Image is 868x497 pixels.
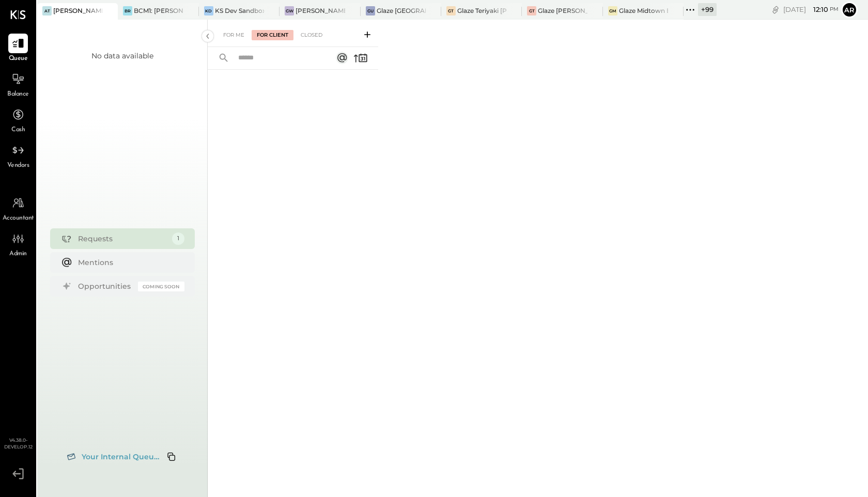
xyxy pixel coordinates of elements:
div: copy link [770,4,781,15]
div: [PERSON_NAME] - Glaze Williamsburg One LLC [296,6,345,15]
span: Queue [9,54,28,64]
div: Glaze Midtown East - Glaze Lexington One LLC [619,6,668,15]
span: Balance [7,90,29,99]
div: GW [285,6,294,15]
div: + 99 [698,3,717,16]
div: KS Dev Sandbox [215,6,264,15]
div: GT [527,6,536,15]
div: Glaze [GEOGRAPHIC_DATA] - 110 Uni [377,6,426,15]
div: GU [366,6,375,15]
div: Glaze Teriyaki [PERSON_NAME] Street - [PERSON_NAME] River [PERSON_NAME] LLC [457,6,506,15]
a: Admin [1,229,36,259]
a: Balance [1,69,36,99]
span: Admin [9,250,27,259]
div: BCM1: [PERSON_NAME] Kitchen Bar Market [134,6,183,15]
span: Cash [11,126,25,135]
div: Glaze [PERSON_NAME] [PERSON_NAME] LLC [538,6,587,15]
span: Vendors [7,161,29,170]
button: Copy email to clipboard [163,448,180,465]
div: BR [123,6,132,15]
div: For Me [218,30,250,40]
span: Accountant [3,214,34,223]
div: Mentions [78,257,179,268]
div: KD [204,6,213,15]
div: No data available [91,51,153,61]
div: 1 [172,232,184,245]
div: GT [446,6,456,15]
div: Opportunities [78,281,133,291]
button: Ar [841,2,858,18]
a: Accountant [1,193,36,223]
a: Vendors [1,141,36,170]
div: [PERSON_NAME] Test Create [53,6,102,15]
a: Queue [1,34,36,64]
div: Requests [78,234,167,244]
a: Cash [1,105,36,135]
span: Your Internal Queue... [82,452,159,461]
div: Coming Soon [138,282,184,291]
div: GM [608,6,617,15]
div: Closed [296,30,328,40]
div: AT [42,6,52,15]
div: [DATE] [783,5,839,14]
div: For Client [252,30,293,40]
